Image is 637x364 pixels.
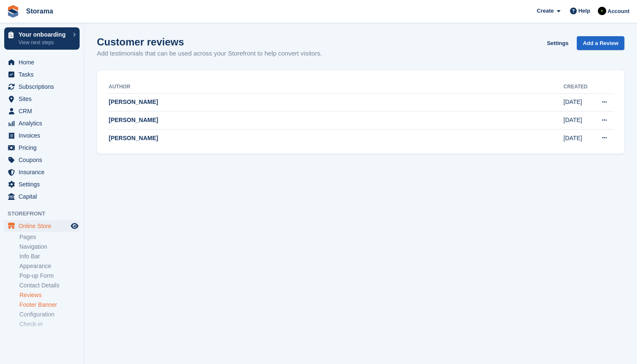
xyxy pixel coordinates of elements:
[19,291,80,299] a: Reviews
[70,221,80,231] a: Preview store
[19,252,80,260] a: Info Bar
[8,210,84,218] span: Storefront
[107,80,564,94] th: Author
[19,81,69,93] span: Subscriptions
[4,93,80,105] a: menu
[97,36,322,48] h1: Customer reviews
[564,129,593,147] td: [DATE]
[537,7,554,15] span: Create
[97,49,322,58] p: Add testimonials that can be used across your Storefront to help convert visitors.
[19,32,69,37] p: Your onboarding
[19,282,80,290] a: Contact Details
[4,81,80,93] a: menu
[564,112,593,130] td: [DATE]
[4,130,80,141] a: menu
[543,36,572,50] a: Settings
[19,93,69,105] span: Sites
[19,130,69,141] span: Invoices
[107,93,564,112] td: [PERSON_NAME]
[564,80,593,94] th: Created
[608,7,629,16] span: Account
[19,233,80,241] a: Pages
[23,4,56,18] a: Storama
[4,142,80,154] a: menu
[4,69,80,80] a: menu
[583,39,618,48] span: Add a Review
[19,142,69,154] span: Pricing
[19,262,80,270] a: Appearance
[4,56,80,68] a: menu
[19,154,69,166] span: Coupons
[19,272,80,280] a: Pop-up Form
[19,69,69,80] span: Tasks
[4,154,80,166] a: menu
[19,56,69,68] span: Home
[19,311,80,319] a: Configuration
[4,220,80,232] a: menu
[577,36,624,50] a: Add a Review
[19,39,69,46] p: View next steps
[19,220,69,232] span: Online Store
[19,105,69,117] span: CRM
[19,191,69,202] span: Capital
[19,320,80,328] a: Check-in
[19,243,80,251] a: Navigation
[4,166,80,178] a: menu
[4,191,80,202] a: menu
[4,117,80,129] a: menu
[19,178,69,190] span: Settings
[4,178,80,190] a: menu
[19,166,69,178] span: Insurance
[7,5,19,18] img: stora-icon-8386f47178a22dfd0bd8f6a31ec36ba5ce8667c1dd55bd0f319d3a0aa187defe.svg
[564,93,593,112] td: [DATE]
[19,301,80,309] a: Footer Banner
[107,112,564,130] td: [PERSON_NAME]
[107,129,564,147] td: [PERSON_NAME]
[4,105,80,117] a: menu
[4,27,80,50] a: Your onboarding View next steps
[19,117,69,129] span: Analytics
[598,7,606,15] img: Stuart Pratt
[578,7,590,15] span: Help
